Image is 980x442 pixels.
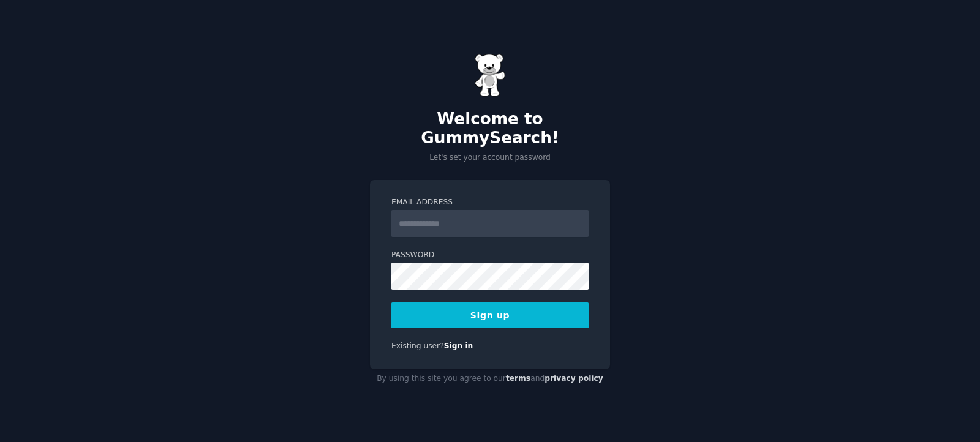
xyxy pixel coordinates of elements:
button: Sign up [391,302,589,328]
label: Password [391,250,589,261]
a: privacy policy [545,374,603,383]
a: Sign in [444,342,473,350]
a: terms [506,374,530,383]
img: Gummy Bear [475,54,505,97]
span: Existing user? [391,342,444,350]
h2: Welcome to GummySearch! [370,110,610,148]
div: By using this site you agree to our and [370,369,610,389]
p: Let's set your account password [370,152,610,163]
label: Email Address [391,197,589,208]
